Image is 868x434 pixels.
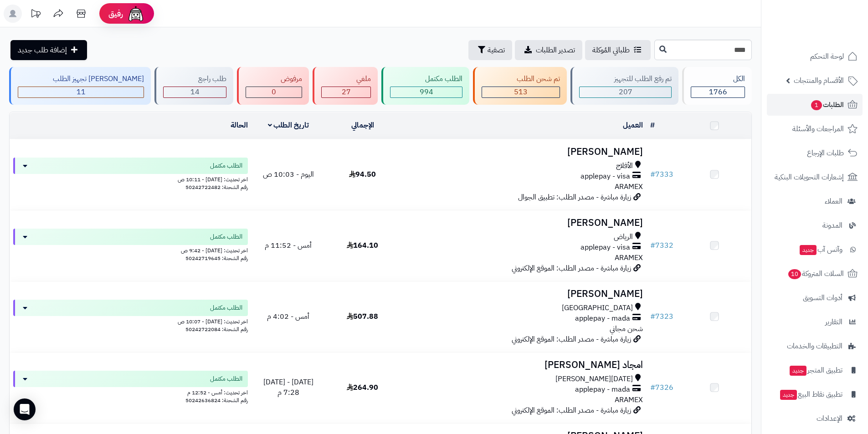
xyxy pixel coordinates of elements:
[562,303,633,313] span: [GEOGRAPHIC_DATA]
[767,214,863,236] a: المدونة
[767,359,863,381] a: تطبيق المتجرجديد
[210,161,242,170] span: الطلب مكتمل
[799,243,842,256] span: وآتس آب
[263,377,313,398] span: [DATE] - [DATE] 7:28 م
[788,269,801,279] span: 10
[210,232,242,241] span: الطلب مكتمل
[650,169,655,180] span: #
[650,311,673,322] a: #7323
[580,171,630,182] span: applepay - visa
[108,8,123,19] span: رفيق
[127,5,145,23] img: ai-face.png
[185,396,248,404] span: رقم الشحنة: 50242636824
[790,366,806,376] span: جديد
[800,245,817,255] span: جديد
[514,87,528,97] span: 513
[246,74,302,84] div: مرفوض
[13,316,248,326] div: اخر تحديث: [DATE] - 10:07 ص
[650,240,655,251] span: #
[420,87,433,97] span: 994
[650,120,655,131] a: #
[518,192,631,203] span: زيارة مباشرة - مصدر الطلب: تطبيق الجوال
[349,169,376,180] span: 94.50
[24,5,47,25] a: تحديثات المنصة
[767,118,863,140] a: المراجعات والأسئلة
[580,87,671,97] div: 207
[163,74,226,84] div: طلب راجع
[403,360,643,370] h3: امجاد [PERSON_NAME]
[403,218,643,228] h3: [PERSON_NAME]
[482,87,560,97] div: 513
[569,67,680,105] a: تم رفع الطلب للتجهيز 207
[615,252,643,263] span: ARAMEX
[807,147,844,159] span: طلبات الإرجاع
[14,398,36,420] div: Open Intercom Messenger
[792,123,844,135] span: المراجعات والأسئلة
[347,311,378,322] span: 507.88
[680,67,754,105] a: الكل1766
[580,242,630,253] span: applepay - visa
[468,40,512,60] button: تصفية
[650,311,655,322] span: #
[709,87,727,97] span: 1766
[650,382,655,393] span: #
[210,303,242,312] span: الطلب مكتمل
[263,169,314,180] span: اليوم - 10:03 ص
[610,323,643,334] span: شحن مجاني
[265,240,312,251] span: أمس - 11:52 م
[18,87,144,97] div: 11
[190,87,200,97] span: 14
[536,45,575,56] span: تصدير الطلبات
[619,87,632,97] span: 207
[767,263,863,285] a: السلات المتروكة10
[767,408,863,429] a: الإعدادات
[775,171,844,184] span: إشعارات التحويلات البنكية
[811,100,822,110] span: 1
[268,120,309,131] a: تاريخ الطلب
[767,46,863,67] a: لوحة التحكم
[789,364,842,377] span: تطبيق المتجر
[614,232,633,242] span: الرياض
[210,374,242,383] span: الطلب مكتمل
[390,87,462,97] div: 994
[272,87,276,97] span: 0
[810,98,844,111] span: الطلبات
[615,181,643,192] span: ARAMEX
[650,382,673,393] a: #7326
[803,291,842,304] span: أدوات التسويق
[512,263,631,274] span: زيارة مباشرة - مصدر الطلب: الموقع الإلكتروني
[767,311,863,333] a: التقارير
[767,287,863,309] a: أدوات التسويق
[825,316,842,328] span: التقارير
[806,25,859,44] img: logo-2.png
[347,240,378,251] span: 164.10
[512,334,631,345] span: زيارة مباشرة - مصدر الطلب: الموقع الإلكتروني
[18,45,67,56] span: إضافة طلب جديد
[482,74,560,84] div: تم شحن الطلب
[342,87,351,97] span: 27
[347,382,378,393] span: 264.90
[779,388,842,401] span: تطبيق نقاط البيع
[691,74,745,84] div: الكل
[650,240,673,251] a: #7332
[822,219,842,232] span: المدونة
[592,45,630,56] span: طلباتي المُوكلة
[767,142,863,164] a: طلبات الإرجاع
[794,74,844,87] span: الأقسام والمنتجات
[322,87,370,97] div: 27
[311,67,380,105] a: ملغي 27
[825,195,842,208] span: العملاء
[767,166,863,188] a: إشعارات التحويلات البنكية
[515,40,582,60] a: تصدير الطلبات
[246,87,302,97] div: 0
[164,87,226,97] div: 14
[13,245,248,255] div: اخر تحديث: [DATE] - 9:42 ص
[13,174,248,184] div: اخر تحديث: [DATE] - 10:11 ص
[403,147,643,157] h3: [PERSON_NAME]
[767,335,863,357] a: التطبيقات والخدمات
[390,74,462,84] div: الطلب مكتمل
[767,190,863,212] a: العملاء
[13,387,248,397] div: اخر تحديث: أمس - 12:52 م
[321,74,371,84] div: ملغي
[585,40,651,60] a: طلباتي المُوكلة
